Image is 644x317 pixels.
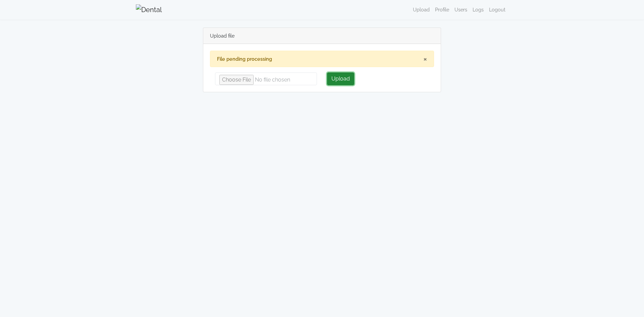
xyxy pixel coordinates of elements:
[423,55,427,63] button: ×
[470,3,486,16] a: Logs
[327,72,354,85] button: Upload
[217,56,272,62] strong: File pending processing
[203,28,441,44] div: Upload file
[410,3,432,16] a: Upload
[452,3,470,16] a: Users
[486,3,508,16] a: Logout
[136,4,162,15] img: Dental Whale Logo
[432,3,452,16] a: Profile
